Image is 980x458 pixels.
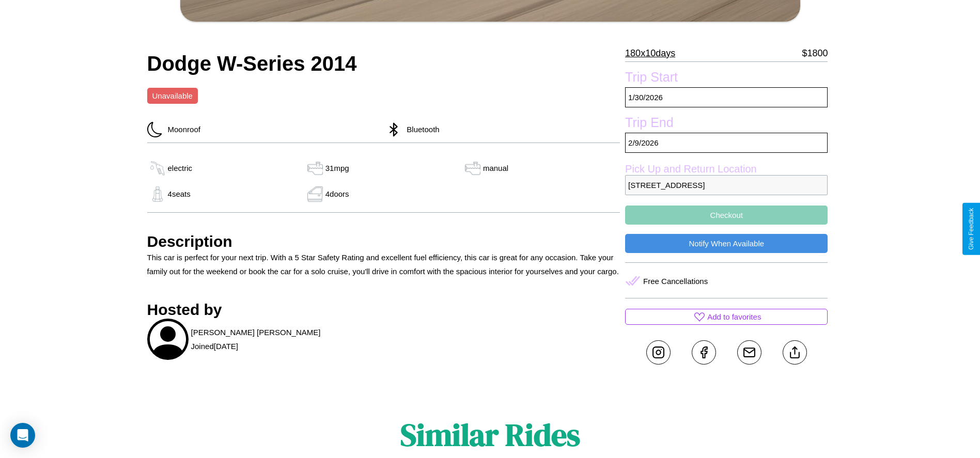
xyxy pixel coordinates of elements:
p: 4 seats [168,187,191,201]
button: Notify When Available [625,234,828,253]
label: Trip End [625,115,828,133]
p: Moonroof [163,122,200,136]
p: 4 doors [325,187,349,201]
p: [PERSON_NAME] [PERSON_NAME] [191,325,321,339]
p: Add to favorites [707,310,761,324]
img: gas [305,186,325,202]
p: Unavailable [152,89,193,103]
p: [STREET_ADDRESS] [625,175,828,195]
p: 180 x 10 days [625,45,675,61]
button: Add to favorites [625,309,828,325]
p: Free Cancellations [643,274,708,288]
p: Bluetooth [401,122,439,136]
div: Give Feedback [968,208,975,250]
h2: Dodge W-Series 2014 [147,52,620,75]
button: Checkout [625,206,828,225]
p: This car is perfect for your next trip. With a 5 Star Safety Rating and excellent fuel efficiency... [147,250,620,278]
h3: Hosted by [147,301,620,319]
img: gas [147,186,168,202]
p: electric [168,161,193,175]
p: $ 1800 [802,45,828,61]
p: 31 mpg [325,161,349,175]
label: Trip Start [625,70,828,87]
label: Pick Up and Return Location [625,163,828,175]
p: Joined [DATE] [191,339,238,353]
p: 2 / 9 / 2026 [625,133,828,153]
img: gas [305,161,325,176]
img: gas [462,161,483,176]
p: manual [483,161,508,175]
p: 1 / 30 / 2026 [625,87,828,107]
h1: Similar Rides [400,414,580,456]
img: gas [147,161,168,176]
h3: Description [147,233,620,250]
div: Open Intercom Messenger [10,423,35,448]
